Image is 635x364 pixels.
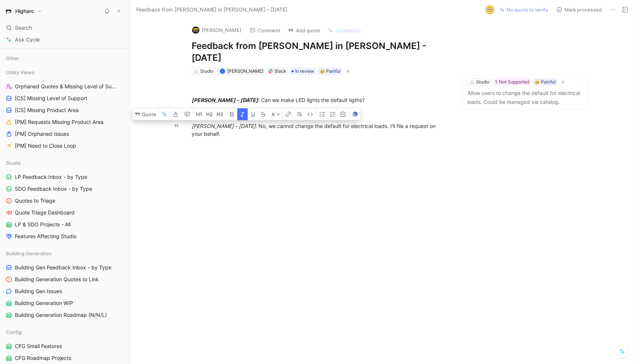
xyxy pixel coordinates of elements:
span: CFG Roadmap Projects [15,354,71,362]
a: [PM] Requests Missing Product Area [3,117,127,128]
div: 🤕 Painful [534,78,556,86]
a: CFG Roadmap Projects [3,352,127,364]
span: Summarize [336,27,361,34]
a: Quotes to Triage [3,195,127,206]
span: [CS] Missing Product Area [15,106,79,114]
span: Building Generation [6,250,52,257]
span: Features Affecting Studio [15,233,76,240]
div: StudioLP Feedback Inbox - by TypeSDO Feedback Inbox - by TypeQuotes to TriageQuote Triage Dashboa... [3,157,127,242]
div: Building Generation [3,248,127,259]
a: Quote Triage Dashboard [3,207,127,218]
span: [PM] Requests Missing Product Area [15,118,104,126]
div: Search [3,22,127,33]
span: Building Gen Issues [15,288,62,295]
button: Summarize [324,25,364,36]
span: [PM] Need to Close Loop [15,142,76,150]
span: CFG Small Features [15,342,62,350]
button: A [269,108,282,120]
a: LP Feedback Inbox - by Type [3,171,127,183]
div: Building GenerationBuilding Gen Feedback Inbox - by TypeBuilding Generation Quotes to LinkBuildin... [3,248,127,321]
span: [CS] Missing Level of Support [15,95,87,102]
h1: Feedback from [PERSON_NAME] in [PERSON_NAME] - [DATE] [192,40,449,64]
button: HigharcHigharc [3,6,44,16]
span: In review [295,68,314,75]
span: LP Feedback Inbox - by Type [15,173,87,181]
img: logo [192,26,199,34]
span: Feedback from [PERSON_NAME] in [PERSON_NAME] - [DATE] [136,5,287,14]
span: Utility Views [6,69,35,76]
span: Ask Cycle [15,35,40,44]
a: Orphaned Quotes & Missing Level of Support [3,81,127,92]
a: Building Generation Quotes to Link [3,274,127,285]
div: Utility ViewsOrphaned Quotes & Missing Level of Support[CS] Missing Level of Support[CS] Missing ... [3,67,127,151]
button: No quote to verify [496,4,551,15]
span: [PM] Orphaned Issues [15,130,69,138]
a: Building Generation Roadmap (N/N/L) [3,309,127,321]
div: Config [3,327,127,338]
span: Config [6,328,22,336]
span: [PERSON_NAME] [227,68,263,74]
button: logo[PERSON_NAME] [189,24,245,36]
div: Slack [274,68,286,75]
div: : No, we cannot change the default for electrical loads. I'll file a request on your behalf. [192,122,449,138]
button: Mark processed [553,4,605,15]
div: J [220,69,224,73]
a: CFG Small Features [3,341,127,352]
div: Studio [200,68,214,75]
span: Search [15,23,32,32]
a: SDO Feedback Inbox - by Type [3,183,127,194]
a: Features Affecting Studio [3,231,127,242]
a: Building Gen Issues [3,286,127,297]
span: LP & SDO Projects - All [15,221,71,228]
div: Utility Views [3,67,127,78]
span: Quote Triage Dashboard [15,209,75,216]
em: [PERSON_NAME] - [DATE] [192,97,258,103]
span: Building Gen Feedback Inbox - by Type [15,264,111,271]
button: Add quote [284,25,323,36]
div: Studio [3,157,127,168]
span: Building Generation Quotes to Link [15,276,99,283]
a: Ask Cycle [3,34,127,45]
div: In review [290,68,316,75]
div: Other [3,53,127,64]
a: LP & SDO Projects - All [3,219,127,230]
a: [PM] Need to Close Loop [3,140,127,151]
span: Orphaned Quotes & Missing Level of Support [15,83,117,90]
h1: Higharc [15,8,34,14]
div: : Can we make LED lights the default ligths? [192,96,449,104]
a: Building Gen Feedback Inbox - by Type [3,262,127,273]
img: Higharc [5,7,12,15]
span: Building Generation WIP [15,299,73,307]
p: Allow users to change the default for electrical loads. Could be managed via catalog. [468,89,584,106]
em: [PERSON_NAME] - [DATE] [192,123,255,129]
a: [PM] Orphaned Issues [3,128,127,140]
a: [CS] Missing Level of Support [3,93,127,104]
img: avatar [486,6,494,13]
div: 🤕 Painful [319,68,341,75]
span: Quotes to Triage [15,197,55,204]
div: Studio [476,78,489,86]
span: Studio [6,159,21,167]
div: Other [3,53,127,66]
span: Other [6,55,19,62]
span: Building Generation Roadmap (N/N/L) [15,311,107,319]
button: Quote [132,108,159,120]
a: [CS] Missing Product Area [3,105,127,116]
div: 1. Not Supported [495,78,529,86]
button: Comment [246,25,284,36]
a: Building Generation WIP [3,298,127,309]
span: SDO Feedback Inbox - by Type [15,185,92,193]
